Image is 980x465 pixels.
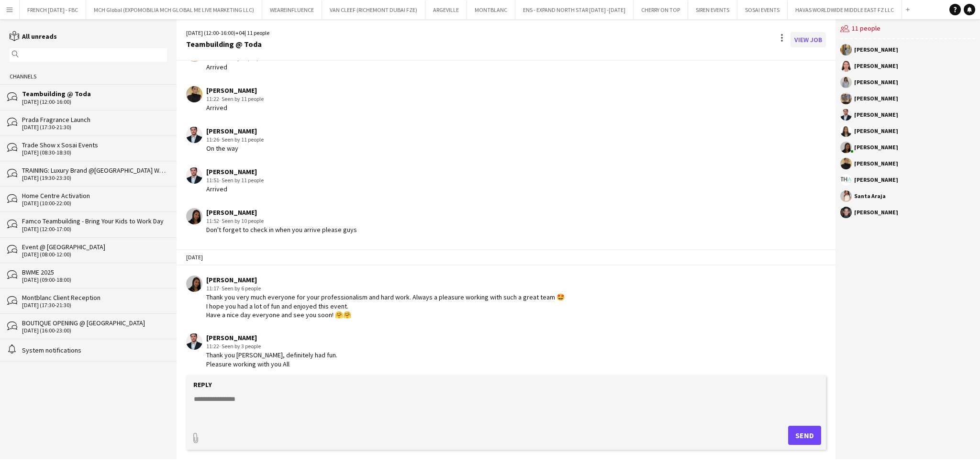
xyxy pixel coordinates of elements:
a: View Job [791,32,826,47]
button: WEAREINFLUENCE [262,0,322,19]
div: [PERSON_NAME] [206,276,565,284]
span: · Seen by 11 people [219,136,264,143]
div: Santa Araja [854,193,886,199]
div: [PERSON_NAME] [854,112,898,118]
div: Don't forget to check in when you arrive please guys [206,225,357,234]
button: SIREN EVENTS [688,0,737,19]
div: Arrived [206,63,264,71]
div: 11:17 [206,284,565,293]
div: TRAINING: Luxury Brand @[GEOGRAPHIC_DATA] Watch Week 2025 [22,166,167,175]
div: [PERSON_NAME] [854,96,898,101]
div: [PERSON_NAME] [854,47,898,53]
div: Montblanc Client Reception [22,293,167,302]
div: [DATE] (09:00-18:00) [22,277,167,283]
div: [DATE] (12:00-16:00) | 11 people [186,29,269,37]
div: 11:26 [206,135,264,144]
div: System notifications [22,346,167,354]
div: [PERSON_NAME] [206,86,264,95]
label: Reply [193,380,212,389]
button: FRENCH [DATE] - FBC [20,0,86,19]
div: Famco Teambuilding - Bring Your Kids to Work Day [22,217,167,225]
div: [DATE] (16:00-23:00) [22,327,167,334]
button: MONTBLANC [467,0,515,19]
div: [PERSON_NAME] [854,79,898,85]
div: 11:52 [206,217,357,225]
div: 11:22 [206,95,264,103]
div: [DATE] (12:00-16:00) [22,99,167,105]
div: [PERSON_NAME] [854,144,898,150]
div: 11 people [840,19,975,39]
div: [DATE] (17:30-21:30) [22,124,167,131]
span: · Seen by 11 people [219,177,264,184]
div: [DATE] (17:30-21:30) [22,302,167,309]
div: [PERSON_NAME] [206,167,264,176]
div: [PERSON_NAME] [854,177,898,183]
button: ARGEVILLE [425,0,467,19]
div: 11:51 [206,176,264,185]
div: On the way [206,144,264,153]
div: 11:22 [206,342,337,351]
div: [PERSON_NAME] [206,208,357,217]
button: MCH Global (EXPOMOBILIA MCH GLOBAL ME LIVE MARKETING LLC) [86,0,262,19]
a: All unreads [10,32,57,41]
div: [PERSON_NAME] [854,210,898,215]
button: CHERRY ON TOP [634,0,688,19]
div: [PERSON_NAME] [854,161,898,166]
span: +04 [235,29,245,36]
div: [DATE] (08:00-12:00) [22,251,167,258]
div: BOUTIQUE OPENING @ [GEOGRAPHIC_DATA] [22,319,167,327]
div: Arrived [206,185,264,193]
div: Teambuilding @ Toda [186,40,269,48]
div: Arrived [206,103,264,112]
div: [DATE] (10:00-22:00) [22,200,167,207]
div: Trade Show x Sosai Events [22,141,167,149]
span: · Seen by 11 people [219,95,264,102]
div: [PERSON_NAME] [854,128,898,134]
div: [DATE] [177,249,835,266]
button: SOSAI EVENTS [737,0,788,19]
div: Event @ [GEOGRAPHIC_DATA] [22,243,167,251]
div: Home Centre Activation [22,191,167,200]
button: Send [788,426,821,445]
div: Thank you [PERSON_NAME], definitely had fun. Pleasure working with you All [206,351,337,368]
div: BWME 2025 [22,268,167,277]
div: Teambuilding @ Toda [22,89,167,98]
button: HAVAS WORLDWIDE MIDDLE EAST FZ LLC [788,0,902,19]
span: · Seen by 10 people [219,217,264,224]
div: [PERSON_NAME] [206,333,337,342]
span: · Seen by 3 people [219,343,261,350]
span: · Seen by 6 people [219,285,261,292]
div: Prada Fragrance Launch [22,115,167,124]
button: VAN CLEEF (RICHEMONT DUBAI FZE) [322,0,425,19]
div: [PERSON_NAME] [206,127,264,135]
div: [DATE] (12:00-17:00) [22,226,167,232]
div: Thank you very much everyone for your professionalism and hard work. Always a pleasure working wi... [206,293,565,319]
div: [DATE] (08:30-18:30) [22,149,167,156]
div: [DATE] (19:30-23:30) [22,175,167,181]
button: ENS - EXPAND NORTH STAR [DATE] -[DATE] [515,0,634,19]
div: [PERSON_NAME] [854,63,898,69]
